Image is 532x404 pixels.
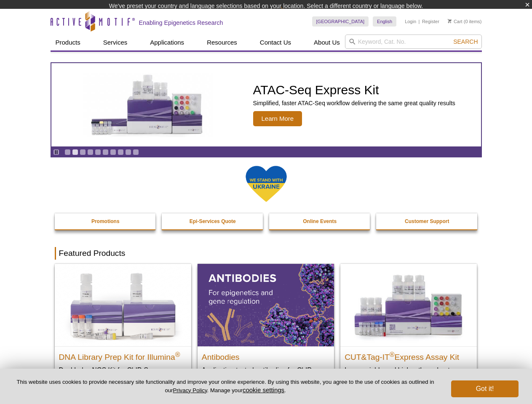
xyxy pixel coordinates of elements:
[245,165,287,202] img: We Stand With Ukraine
[419,16,420,27] li: |
[59,366,187,391] p: Dual Index NGS Kit for ChIP-Seq, CUT&RUN, and ds methylated DNA assays.
[345,349,473,361] h2: CUT&Tag-IT Express Assay Kit
[312,16,369,27] a: [GEOGRAPHIC_DATA]
[376,213,478,229] a: Customer Support
[55,247,478,260] h2: Featured Products
[451,38,480,45] button: Search
[340,264,477,346] img: CUT&Tag-IT® Express Assay Kit
[91,218,120,224] strong: Promotions
[198,264,334,391] a: All Antibodies Antibodies Application-tested antibodies for ChIP, CUT&Tag, and CUT&RUN.
[345,35,482,49] input: Keyword, Cat. No.
[80,149,86,155] a: Go to slide 3
[448,19,462,24] a: Cart
[340,264,477,391] a: CUT&Tag-IT® Express Assay Kit CUT&Tag-IT®Express Assay Kit Less variable and higher-throughput ge...
[309,35,345,50] a: About Us
[373,16,396,27] a: English
[255,35,296,50] a: Contact Us
[51,35,86,50] a: Products
[64,149,71,155] a: Go to slide 1
[125,149,131,155] a: Go to slide 9
[202,35,242,50] a: Resources
[269,213,371,229] a: Online Events
[243,386,284,393] button: cookie settings
[422,19,439,24] a: Register
[448,16,482,27] li: (0 items)
[59,349,187,361] h2: DNA Library Prep Kit for Illumina
[190,218,236,224] strong: Epi-Services Quote
[198,264,334,346] img: All Antibodies
[133,149,139,155] a: Go to slide 10
[72,149,78,155] a: Go to slide 2
[102,149,109,155] a: Go to slide 6
[95,149,101,155] a: Go to slide 5
[55,264,191,346] img: DNA Library Prep Kit for Illumina
[118,149,124,155] a: Go to slide 8
[162,213,264,229] a: Epi-Services Quote
[451,380,519,397] button: Got it!
[202,366,330,383] p: Application-tested antibodies for ChIP, CUT&Tag, and CUT&RUN.
[390,351,395,358] sup: ®
[202,349,330,361] h2: Antibodies
[110,149,116,155] a: Go to slide 7
[175,351,180,358] sup: ®
[173,387,207,393] a: Privacy Policy
[87,149,94,155] a: Go to slide 4
[303,218,337,224] strong: Online Events
[448,19,452,23] img: Your Cart
[55,213,157,229] a: Promotions
[405,218,449,224] strong: Customer Support
[281,6,303,26] img: Change Here
[405,19,416,24] a: Login
[145,35,189,50] a: Applications
[53,149,59,155] a: Toggle autoplay
[55,264,191,400] a: DNA Library Prep Kit for Illumina DNA Library Prep Kit for Illumina® Dual Index NGS Kit for ChIP-...
[345,366,473,383] p: Less variable and higher-throughput genome-wide profiling of histone marks​.
[139,19,223,27] h2: Enabling Epigenetics Research
[453,38,478,45] span: Search
[13,378,437,394] p: This website uses cookies to provide necessary site functionality and improve your online experie...
[98,35,133,50] a: Services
